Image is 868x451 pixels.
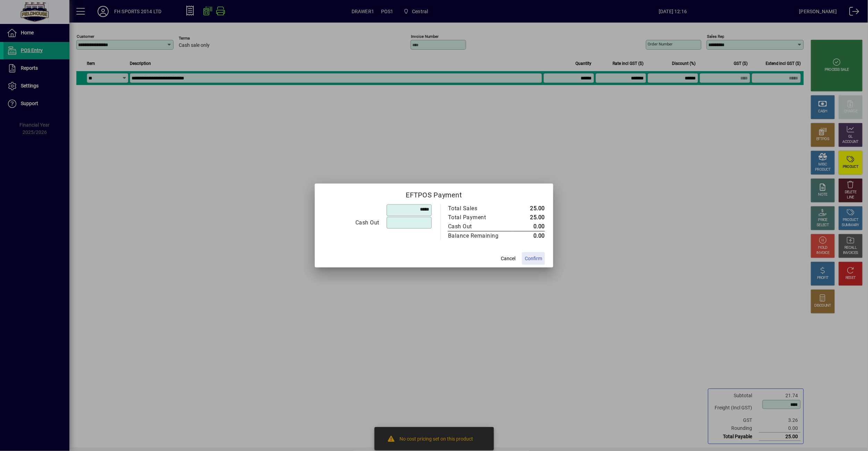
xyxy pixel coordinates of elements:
[448,204,513,213] td: Total Sales
[513,204,545,213] td: 25.00
[448,213,513,222] td: Total Payment
[513,222,545,231] td: 0.00
[513,213,545,222] td: 25.00
[501,255,515,262] span: Cancel
[448,232,506,240] div: Balance Remaining
[497,252,519,265] button: Cancel
[448,222,506,231] div: Cash Out
[323,219,379,227] div: Cash Out
[315,184,553,204] h2: EFTPOS Payment
[525,255,542,262] span: Confirm
[522,252,545,265] button: Confirm
[513,231,545,241] td: 0.00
